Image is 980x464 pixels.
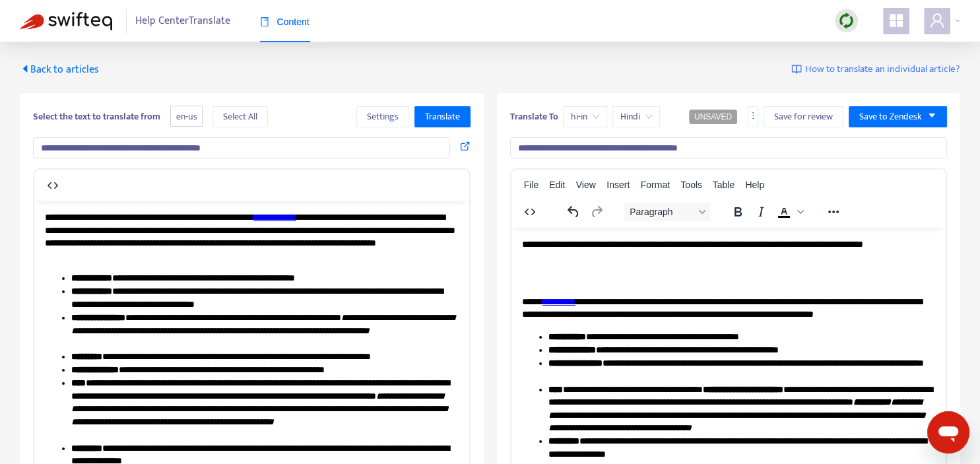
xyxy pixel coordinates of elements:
img: Swifteq [20,12,112,30]
button: Save for review [764,106,843,127]
span: hi-in [571,107,599,127]
button: Reveal or hide additional toolbar items [822,203,845,221]
span: UNSAVED [694,112,732,121]
span: Save for review [774,110,833,124]
b: Select the text to translate from [33,109,160,124]
button: Undo [562,203,585,221]
span: user [929,13,945,28]
img: image-link [791,64,802,75]
span: caret-down [927,111,936,120]
span: Save to Zendesk [859,110,922,124]
span: Insert [606,180,630,190]
span: Format [641,180,670,190]
button: Bold [727,203,749,221]
span: en-us [170,106,203,127]
button: Redo [585,203,608,221]
span: Help [745,180,764,190]
span: more [748,111,758,120]
span: Help Center Translate [135,9,230,34]
span: book [260,17,269,26]
span: Hindi [620,107,652,127]
b: Translate To [510,109,558,124]
span: Paragraph [630,207,694,217]
span: Content [260,17,310,27]
span: How to translate an individual article? [805,62,960,77]
div: Text color Black [773,203,806,221]
span: Settings [367,110,399,124]
span: Back to articles [20,61,99,79]
span: Table [713,180,735,190]
button: Select All [212,106,268,127]
span: Edit [549,180,565,190]
span: appstore [888,13,904,28]
span: View [576,180,596,190]
button: Block Paragraph [624,203,710,221]
img: sync.dc5367851b00ba804db3.png [838,13,855,29]
span: caret-left [20,63,30,74]
iframe: Button to launch messaging window [927,411,969,453]
button: Translate [414,106,471,127]
span: Translate [425,110,460,124]
button: Italic [750,203,772,221]
span: Select All [223,110,257,124]
button: more [748,106,758,127]
button: Settings [356,106,409,127]
a: How to translate an individual article? [791,62,960,77]
span: Tools [680,180,702,190]
span: File [524,180,539,190]
button: Save to Zendeskcaret-down [849,106,947,127]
